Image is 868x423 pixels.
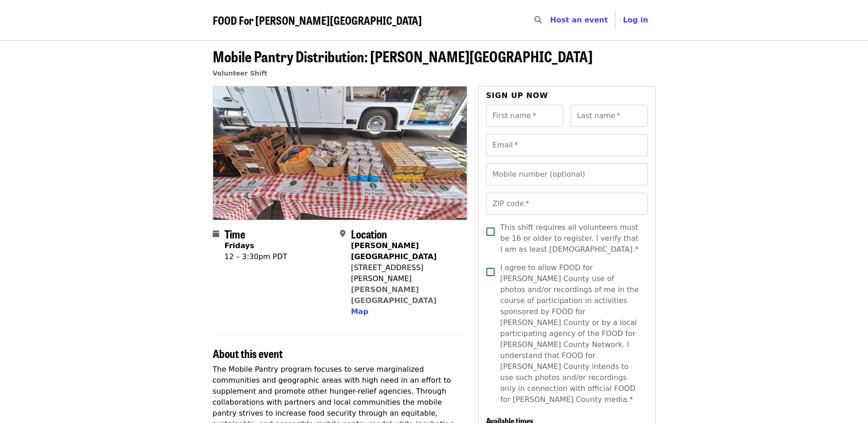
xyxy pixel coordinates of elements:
[500,222,640,255] span: This shift requires all volunteers must be 16 or older to register. I verify that I am as least [...
[213,345,283,361] span: About this event
[486,163,647,185] input: Mobile number (optional)
[213,12,422,28] span: FOOD For [PERSON_NAME][GEOGRAPHIC_DATA]
[500,262,640,405] span: I agree to allow FOOD for [PERSON_NAME] County use of photos and/or recordings of me in the cours...
[547,9,555,31] input: Search
[340,229,345,238] i: map-marker-alt icon
[351,262,460,284] div: [STREET_ADDRESS][PERSON_NAME]
[351,241,437,261] strong: [PERSON_NAME][GEOGRAPHIC_DATA]
[550,16,608,24] a: Host an event
[351,307,368,316] span: Map
[486,91,548,100] span: Sign up now
[623,16,648,24] span: Log in
[615,11,655,29] button: Log in
[486,134,647,156] input: Email
[213,87,467,219] img: Mobile Pantry Distribution: Sheldon Community Center organized by FOOD For Lane County
[534,16,542,24] i: search icon
[213,45,593,67] span: Mobile Pantry Distribution: [PERSON_NAME][GEOGRAPHIC_DATA]
[486,105,563,127] input: First name
[351,306,368,317] button: Map
[225,251,287,262] div: 12 – 3:30pm PDT
[486,193,647,215] input: ZIP code
[213,229,219,238] i: calendar icon
[225,241,254,250] strong: Fridays
[351,226,387,242] span: Location
[571,105,648,127] input: Last name
[351,285,437,305] a: [PERSON_NAME][GEOGRAPHIC_DATA]
[213,14,422,27] a: FOOD For [PERSON_NAME][GEOGRAPHIC_DATA]
[225,226,245,242] span: Time
[213,70,268,77] a: Volunteer Shift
